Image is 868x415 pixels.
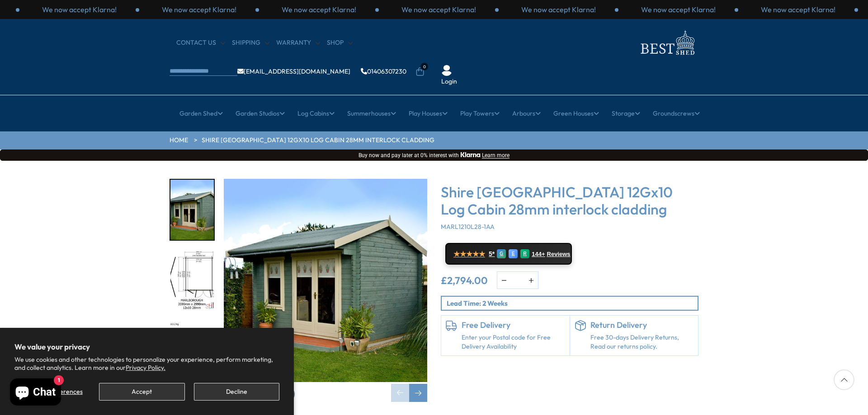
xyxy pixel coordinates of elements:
[590,333,694,351] p: Free 30-days Delivery Returns, Read our returns policy.
[462,320,565,330] h6: Free Delivery
[512,102,541,125] a: Arbours
[462,333,565,351] a: Enter your Postal code for Free Delivery Availability
[453,250,485,258] span: ★★★★★
[361,68,406,75] a: 01406307230
[441,77,457,86] a: Login
[441,223,495,231] span: MARL1210L28-1AA
[761,5,835,14] p: We now accept Klarna!
[139,5,259,14] div: 1 / 3
[738,5,858,14] div: 3 / 3
[532,251,545,258] span: 144+
[179,102,223,125] a: Garden Shed
[224,179,427,402] div: 1 / 16
[202,136,434,145] a: Shire [GEOGRAPHIC_DATA] 12Gx10 Log Cabin 28mm interlock cladding
[497,249,506,258] div: G
[327,38,353,47] a: Shop
[347,102,396,125] a: Summerhouses
[14,342,279,351] h2: We value your privacy
[176,38,225,47] a: CONTACT US
[590,320,694,330] h6: Return Delivery
[99,383,184,401] button: Accept
[441,183,698,218] h3: Shire [GEOGRAPHIC_DATA] 12Gx10 Log Cabin 28mm interlock cladding
[170,321,214,381] img: 12x10MarlboroughSTDELEVATIONSMMFT28mmTEMP_56476c18-d6f5-457f-ac15-447675c32051_200x200.jpg
[618,5,738,14] div: 2 / 3
[224,179,427,382] img: Shire Marlborough 12Gx10 Log Cabin 28mm interlock cladding - Best Shed
[282,5,356,14] p: We now accept Klarna!
[553,102,599,125] a: Green Houses
[379,5,499,14] div: 3 / 3
[635,28,698,57] img: logo
[409,384,427,402] div: Next slide
[276,38,320,47] a: Warranty
[460,102,500,125] a: Play Towers
[447,298,698,308] p: Lead Time: 2 Weeks
[126,364,165,372] a: Privacy Policy.
[415,67,425,76] a: 0
[194,383,279,401] button: Decline
[391,384,409,402] div: Previous slide
[521,5,596,14] p: We now accept Klarna!
[297,102,335,125] a: Log Cabins
[441,275,488,285] ins: £2,794.00
[401,5,476,14] p: We now accept Klarna!
[420,63,428,70] span: 0
[42,5,117,14] p: We now accept Klarna!
[445,243,572,265] a: ★★★★★ 5* G E R 144+ Reviews
[641,5,716,14] p: We now accept Klarna!
[509,249,518,258] div: E
[7,378,64,408] inbox-online-store-chat: Shopify online store chat
[499,5,618,14] div: 1 / 3
[653,102,700,125] a: Groundscrews
[520,249,529,258] div: R
[237,68,350,75] a: [EMAIL_ADDRESS][DOMAIN_NAME]
[170,250,215,312] div: 2 / 16
[170,320,215,382] div: 3 / 16
[170,180,214,240] img: Marlborough_7_3123f303-0f06-4683-a69a-de8e16965eae_200x200.jpg
[170,136,188,145] a: HOME
[612,102,640,125] a: Storage
[232,38,269,47] a: Shipping
[259,5,379,14] div: 2 / 3
[162,5,236,14] p: We now accept Klarna!
[170,251,214,311] img: 12x10MarlboroughSTDFLOORPLANMMFT28mmTEMP_dcc92798-60a6-423a-957c-a89463604aa4_200x200.jpg
[236,102,285,125] a: Garden Studios
[170,179,215,241] div: 1 / 16
[441,65,452,76] img: User Icon
[19,5,139,14] div: 3 / 3
[14,355,279,372] p: We use cookies and other technologies to personalize your experience, perform marketing, and coll...
[547,251,571,258] span: Reviews
[409,102,448,125] a: Play Houses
